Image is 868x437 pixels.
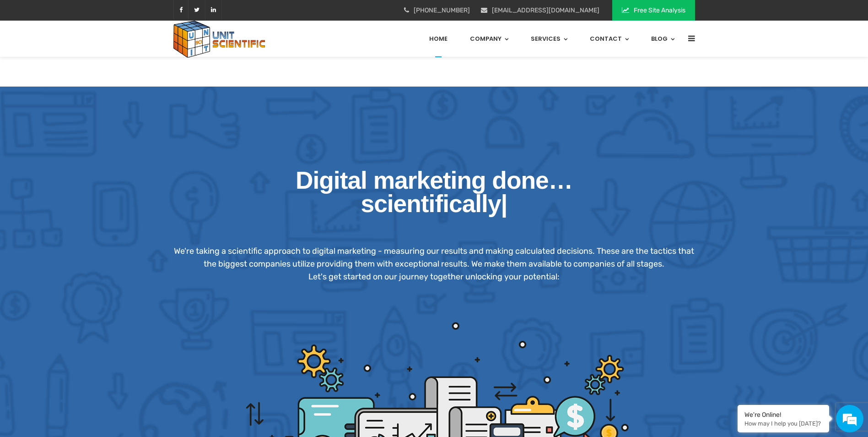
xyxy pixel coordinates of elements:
li: [EMAIL_ADDRESS][DOMAIN_NAME] [481,5,599,16]
a: Blog [651,21,674,57]
span: scientifically [361,190,501,217]
div: Minimize live chat window [150,5,172,27]
a: Services [531,21,567,57]
p: How may I help you today? [744,420,822,427]
div: We're taking a scientific approach to digital marketing - measuring our results and making calcul... [173,245,695,283]
div: Navigation go back [10,50,24,64]
span: Digital marketing done… [173,167,695,214]
div: UnitSci Bot Online [61,46,167,58]
a: Contact [590,21,629,57]
li: [PHONE_NUMBER] [404,5,470,16]
div: Customer facing [61,58,167,69]
a: Company [470,21,508,57]
textarea: Choose an option [5,267,174,299]
span: | [501,190,507,217]
div: UnitSci Bot Online [16,228,64,235]
p: Let's get started on our journey together unlocking your potential: [173,270,695,283]
div: We're Online! [744,411,822,419]
a: Home [429,21,447,57]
